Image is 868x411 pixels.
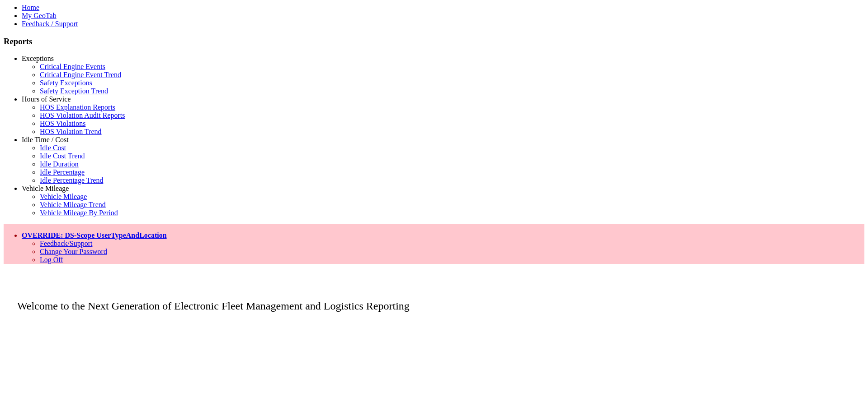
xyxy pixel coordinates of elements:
a: Idle Cost [40,144,66,152]
a: HOS Violation Trend [40,128,102,135]
a: Exceptions [22,55,54,62]
a: HOS Violation Audit Reports [40,111,125,119]
a: My GeoTab [22,12,57,19]
a: Idle Cost Trend [40,152,85,160]
a: Idle Percentage Trend [40,176,103,184]
a: Log Off [40,256,63,263]
a: Vehicle Mileage By Period [40,209,118,217]
a: Vehicle Mileage [22,185,69,192]
a: Idle Duration [40,160,79,168]
a: Vehicle Mileage Trend [40,201,106,208]
a: HOS Explanation Reports [40,103,115,111]
a: Change Your Password [40,248,107,255]
h3: Reports [4,37,864,46]
a: Home [22,4,39,11]
a: Safety Exceptions [40,79,92,87]
a: HOS Violations [40,120,85,127]
a: Feedback/Support [40,240,92,247]
p: Welcome to the Next Generation of Electronic Fleet Management and Logistics Reporting [4,286,864,312]
a: Critical Engine Event Trend [40,71,121,79]
a: Idle Time / Cost [22,136,69,143]
a: Idle Percentage [40,168,85,176]
a: Vehicle Mileage [40,193,87,200]
a: OVERRIDE: DS-Scope UserTypeAndLocation [22,231,167,239]
a: Feedback / Support [22,20,78,28]
a: Hours of Service [22,95,71,103]
a: Critical Engine Events [40,63,105,70]
a: Safety Exception Trend [40,87,108,95]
